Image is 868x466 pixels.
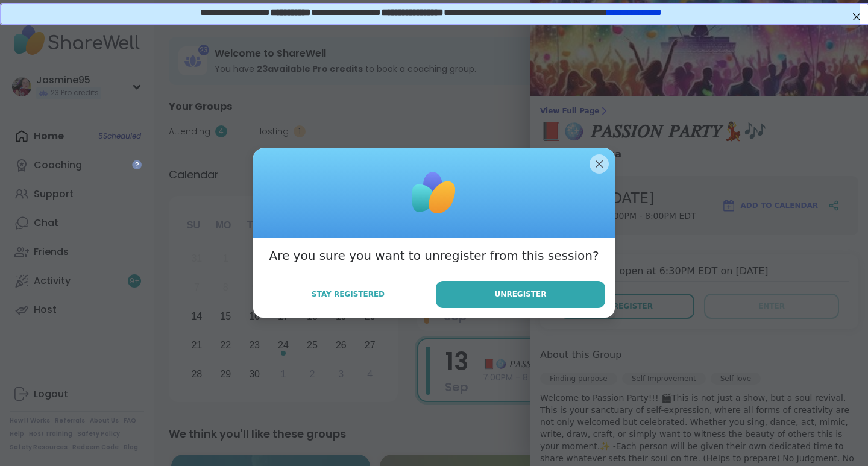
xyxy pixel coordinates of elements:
[263,282,433,307] button: Stay Registered
[312,289,385,300] span: Stay Registered
[132,160,142,169] iframe: Spotlight
[436,281,605,308] button: Unregister
[404,163,464,223] img: ShareWell Logomark
[269,247,599,264] h3: Are you sure you want to unregister from this session?
[495,289,547,300] span: Unregister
